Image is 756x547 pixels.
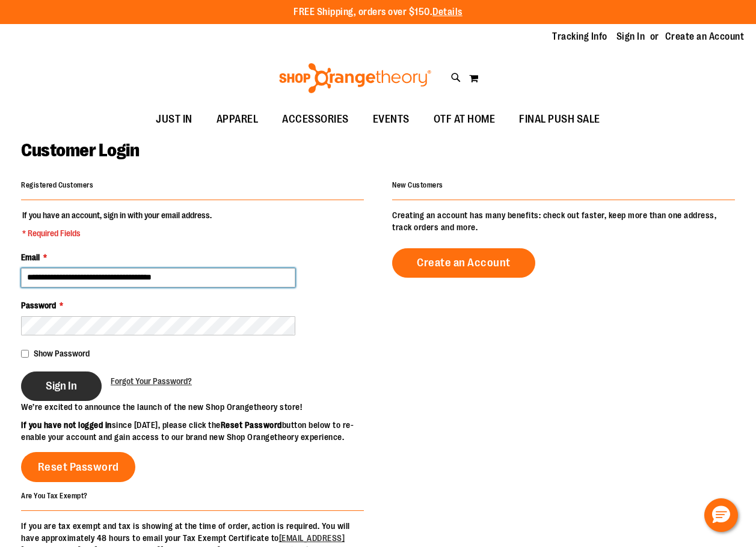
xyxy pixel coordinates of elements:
[21,401,378,413] p: We’re excited to announce the launch of the new Shop Orangetheory store!
[277,63,433,93] img: Shop Orangetheory
[111,376,192,386] span: Forgot Your Password?
[704,498,738,532] button: Hello, have a question? Let’s chat.
[21,371,102,401] button: Sign In
[432,7,463,17] a: Details
[21,252,40,262] span: Email
[46,379,77,393] span: Sign In
[507,106,612,133] a: FINAL PUSH SALE
[392,181,443,189] strong: New Customers
[293,5,463,19] p: FREE Shipping, orders over $150.
[156,106,192,133] span: JUST IN
[217,106,259,133] span: APPAREL
[417,256,511,269] span: Create an Account
[270,106,361,133] a: ACCESSORIES
[38,460,119,474] span: Reset Password
[282,106,349,133] span: ACCESSORIES
[552,30,607,43] a: Tracking Info
[22,227,212,239] span: * Required Fields
[422,106,508,133] a: OTF AT HOME
[434,106,496,133] span: OTF AT HOME
[21,209,213,239] legend: If you have an account, sign in with your email address.
[21,420,112,430] strong: If you have not logged in
[21,181,93,189] strong: Registered Customers
[361,106,422,133] a: EVENTS
[21,140,139,160] span: Customer Login
[144,106,204,133] a: JUST IN
[34,349,90,358] span: Show Password
[21,491,88,500] strong: Are You Tax Exempt?
[21,301,56,310] span: Password
[111,375,192,387] a: Forgot Your Password?
[21,452,135,482] a: Reset Password
[616,30,645,43] a: Sign In
[21,419,378,443] p: since [DATE], please click the button below to re-enable your account and gain access to our bran...
[221,420,282,430] strong: Reset Password
[392,248,535,278] a: Create an Account
[519,106,600,133] span: FINAL PUSH SALE
[204,106,271,133] a: APPAREL
[392,209,735,233] p: Creating an account has many benefits: check out faster, keep more than one address, track orders...
[665,30,745,43] a: Create an Account
[373,106,410,133] span: EVENTS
